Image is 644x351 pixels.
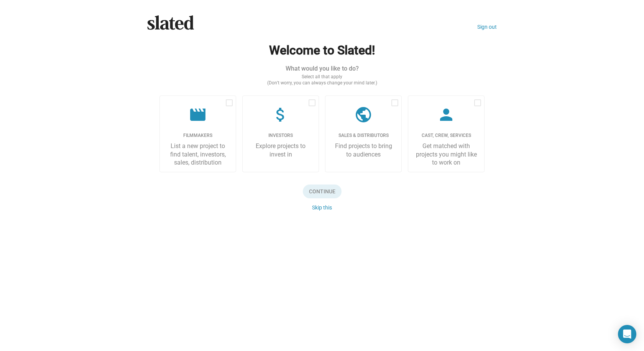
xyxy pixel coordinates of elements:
[159,74,485,86] div: Select all that apply (Don’t worry, you can always change your mind later.)
[271,105,290,124] mat-icon: attach_money
[414,142,478,166] div: Get matched with projects you might like to work on
[354,105,373,124] mat-icon: public
[618,325,636,343] div: Open Intercom Messenger
[166,142,230,166] div: List a new project to find talent, investors, sales, distribution
[189,105,207,124] mat-icon: movie
[249,133,312,139] div: Investors
[166,133,230,139] div: Filmmakers
[159,64,485,73] div: What would you like to do?
[332,133,395,139] div: Sales & Distributors
[249,142,312,158] div: Explore projects to invest in
[414,133,478,139] div: Cast, Crew, Services
[312,204,332,211] button: Cancel investor application
[332,142,395,158] div: Find projects to bring to audiences
[303,185,342,198] span: Continue
[437,105,455,124] mat-icon: person
[477,24,497,30] a: Sign out
[159,42,485,59] h2: Welcome to Slated!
